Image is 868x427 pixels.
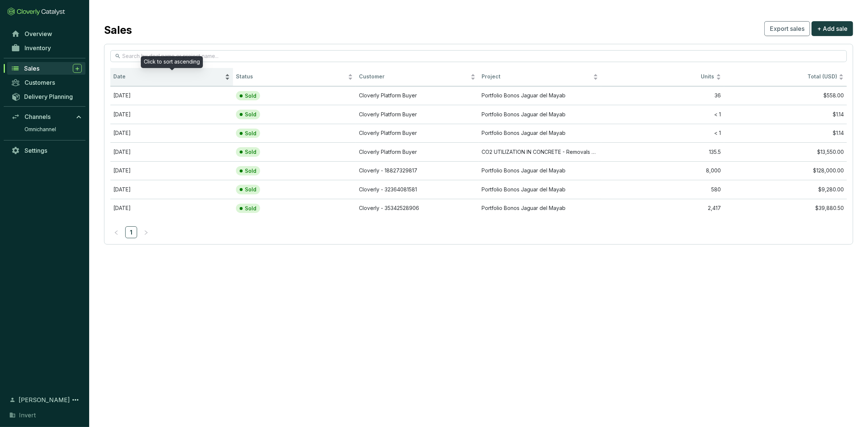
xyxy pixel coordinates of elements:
[601,161,724,180] td: 8,000
[356,199,479,218] td: Cloverly - 35342528906
[110,180,233,199] td: Feb 28 2025
[812,21,853,36] button: + Add sale
[356,124,479,143] td: Cloverly Platform Buyer
[356,86,479,105] td: Cloverly Platform Buyer
[764,21,810,36] button: Export sales
[601,105,724,124] td: < 1
[482,73,592,80] span: Project
[126,227,137,238] a: 1
[110,226,122,238] li: Previous Page
[110,226,122,238] button: left
[7,110,85,123] a: Channels
[724,105,847,124] td: $1.14
[356,142,479,161] td: Cloverly Platform Buyer
[724,142,847,161] td: $13,550.00
[601,68,724,86] th: Units
[110,105,233,124] td: Jul 24 2024
[479,86,601,105] td: Portfolio Bonos Jaguar del Mayab
[110,86,233,105] td: Dec 10 2024
[125,226,137,238] li: 1
[724,199,847,218] td: $39,880.50
[110,124,233,143] td: Oct 29 2024
[479,124,601,143] td: Portfolio Bonos Jaguar del Mayab
[601,142,724,161] td: 135.5
[25,126,56,133] span: Omnichannel
[245,130,256,137] p: Sold
[7,76,85,89] a: Customers
[110,68,233,86] th: Date
[359,73,469,80] span: Customer
[7,90,85,103] a: Delivery Planning
[479,180,601,199] td: Portfolio Bonos Jaguar del Mayab
[25,113,51,120] span: Channels
[21,124,85,135] a: Omnichannel
[724,86,847,105] td: $558.00
[7,42,85,54] a: Inventory
[479,142,601,161] td: CO2 UTILIZATION IN CONCRETE - Removals & Reductions -CarbonCure - U.S. Project #1
[122,52,836,60] input: Search by deal name or project name...
[7,28,85,40] a: Overview
[724,180,847,199] td: $9,280.00
[140,226,152,238] button: right
[604,73,714,80] span: Units
[356,68,479,86] th: Customer
[724,161,847,180] td: $128,000.00
[140,226,152,238] li: Next Page
[245,205,256,212] p: Sold
[356,161,479,180] td: Cloverly - 18827329817
[110,142,233,161] td: Jan 05 2025
[245,168,256,174] p: Sold
[724,124,847,143] td: $1.14
[7,62,85,75] a: Sales
[245,186,256,193] p: Sold
[245,93,256,99] p: Sold
[479,161,601,180] td: Portfolio Bonos Jaguar del Mayab
[104,22,132,38] h2: Sales
[25,147,47,154] span: Settings
[479,105,601,124] td: Portfolio Bonos Jaguar del Mayab
[245,111,256,118] p: Sold
[479,199,601,218] td: Portfolio Bonos Jaguar del Mayab
[479,68,601,86] th: Project
[601,124,724,143] td: < 1
[356,105,479,124] td: Cloverly Platform Buyer
[19,395,70,404] span: [PERSON_NAME]
[817,24,848,33] span: + Add sale
[24,93,73,100] span: Delivery Planning
[770,24,804,33] span: Export sales
[7,144,85,157] a: Settings
[114,230,119,235] span: left
[245,149,256,155] p: Sold
[236,73,346,80] span: Status
[113,73,223,80] span: Date
[601,199,724,218] td: 2,417
[25,30,52,38] span: Overview
[25,79,55,86] span: Customers
[601,86,724,105] td: 36
[19,411,36,420] span: Invert
[601,180,724,199] td: 580
[25,44,51,52] span: Inventory
[141,56,203,68] div: Click to sort ascending
[233,68,356,86] th: Status
[807,73,837,80] span: Total (USD)
[356,180,479,199] td: Cloverly - 32364081581
[24,65,39,72] span: Sales
[110,199,233,218] td: Apr 07 2025
[110,161,233,180] td: Oct 31 2024
[143,230,149,235] span: right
